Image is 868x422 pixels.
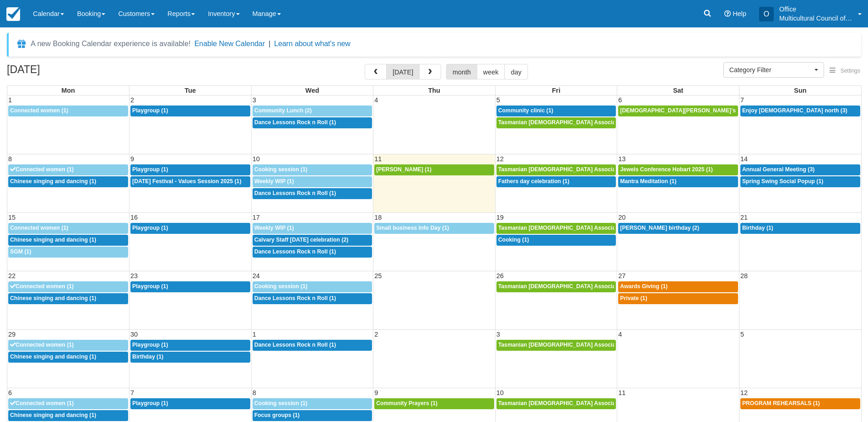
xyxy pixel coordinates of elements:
a: Tasmanian [DEMOGRAPHIC_DATA] Association -Weekly Praying (1) [496,164,616,175]
span: 29 [7,331,16,338]
a: Community clinic (1) [496,105,616,116]
button: Enable New Calendar [194,39,265,48]
span: 3 [252,96,257,104]
span: 11 [617,389,626,396]
a: Tasmanian [DEMOGRAPHIC_DATA] Association -Weekly Praying (1) [496,281,616,292]
span: Thu [428,87,440,94]
a: Dance Lessons Rock n Roll (1) [253,188,372,199]
span: 21 [739,214,749,221]
a: Cooking session (1) [253,281,372,292]
a: Chinese singing and dancing (1) [8,235,128,246]
span: [DATE] Festival - Values Session 2025 (1) [132,178,241,185]
button: month [446,64,477,79]
span: Connected women (1) [10,166,74,173]
span: Tasmanian [DEMOGRAPHIC_DATA] Association -Weekly Praying (1) [498,342,679,348]
span: 5 [496,96,501,104]
span: Mantra Meditation (1) [620,178,676,185]
span: 23 [129,272,139,280]
span: Chinese singing and dancing (1) [10,353,96,360]
a: Mantra Meditation (1) [618,176,738,187]
span: Dance Lessons Rock n Roll (1) [254,190,336,196]
span: 24 [252,272,261,280]
span: 1 [252,331,257,338]
span: 4 [373,96,379,104]
button: Settings [824,64,866,78]
span: 28 [739,272,749,280]
a: Dance Lessons Rock n Roll (1) [253,247,372,258]
a: Birthday (1) [740,223,860,234]
span: Community Lunch (2) [254,107,312,114]
a: Playgroup (1) [130,281,250,292]
a: Chinese singing and dancing (1) [8,293,128,304]
a: Tasmanian [DEMOGRAPHIC_DATA] Association -Weekly Praying (1) [496,340,616,351]
span: Settings [841,68,860,74]
a: PROGRAM REHEARSALS (1) [740,398,860,409]
a: Awards Giving (1) [618,281,738,292]
span: Cooking session (1) [254,283,307,290]
span: Annual General Meeting (3) [742,166,814,173]
span: Tasmanian [DEMOGRAPHIC_DATA] Association -Weekly Praying (1) [498,400,679,406]
span: 8 [7,155,13,163]
span: Tue [185,87,196,94]
span: Chinese singing and dancing (1) [10,412,96,418]
a: Spring Swing Social Popup (1) [740,176,860,187]
a: Annual General Meeting (3) [740,164,860,175]
button: day [504,64,528,79]
span: Spring Swing Social Popup (1) [742,178,823,185]
a: Birthday (1) [130,352,250,363]
span: 9 [373,389,379,396]
a: Dance Lessons Rock n Roll (1) [253,293,372,304]
span: Dance Lessons Rock n Roll (1) [254,342,336,348]
span: Calvary Staff [DATE] celebration (2) [254,237,349,243]
span: 5 [739,331,745,338]
span: Dance Lessons Rock n Roll (1) [254,295,336,301]
span: Weekly WIP (1) [254,225,294,231]
span: Connected women (1) [10,342,74,348]
a: Tasmanian [DEMOGRAPHIC_DATA] Association -Weekly Praying (1) [496,117,616,128]
span: 15 [7,214,16,221]
span: Tasmanian [DEMOGRAPHIC_DATA] Association -Weekly Praying (1) [498,225,679,231]
span: 14 [739,155,749,163]
span: 9 [129,155,135,163]
a: Community Prayers (1) [374,398,494,409]
div: O [759,7,774,21]
span: 30 [129,331,139,338]
a: Connected women (1) [8,105,128,116]
span: Category Filter [729,65,812,74]
span: 8 [252,389,257,396]
span: Weekly WIP (1) [254,178,294,185]
a: Small business Info Day (1) [374,223,494,234]
span: 16 [129,214,139,221]
a: [PERSON_NAME] birthday (2) [618,223,738,234]
a: Dance Lessons Rock n Roll (1) [253,340,372,351]
a: Cooking session (1) [253,398,372,409]
h2: [DATE] [7,64,123,81]
span: Mon [61,87,75,94]
span: Cooking session (1) [254,400,307,406]
span: Connected women (1) [10,225,68,231]
span: Tasmanian [DEMOGRAPHIC_DATA] Association -Weekly Praying (1) [498,119,679,126]
span: 6 [617,96,623,104]
a: Cooking session (1) [253,164,372,175]
span: 3 [496,331,501,338]
p: Office [779,5,852,14]
a: Playgroup (1) [130,340,250,351]
a: Connected women (1) [8,164,128,175]
a: Chinese singing and dancing (1) [8,352,128,363]
span: 19 [496,214,505,221]
span: Cooking session (1) [254,166,307,173]
span: 27 [617,272,626,280]
a: Connected women (1) [8,398,128,409]
span: Playgroup (1) [132,225,168,231]
span: Fathers day celebration (1) [498,178,570,185]
span: 11 [373,155,383,163]
span: Chinese singing and dancing (1) [10,178,96,185]
span: Dance Lessons Rock n Roll (1) [254,119,336,126]
span: Playgroup (1) [132,400,168,406]
span: [PERSON_NAME] birthday (2) [620,225,699,231]
a: Connected women (1) [8,281,128,292]
span: 25 [373,272,383,280]
span: 12 [739,389,749,396]
span: Help [733,10,746,17]
span: Playgroup (1) [132,342,168,348]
